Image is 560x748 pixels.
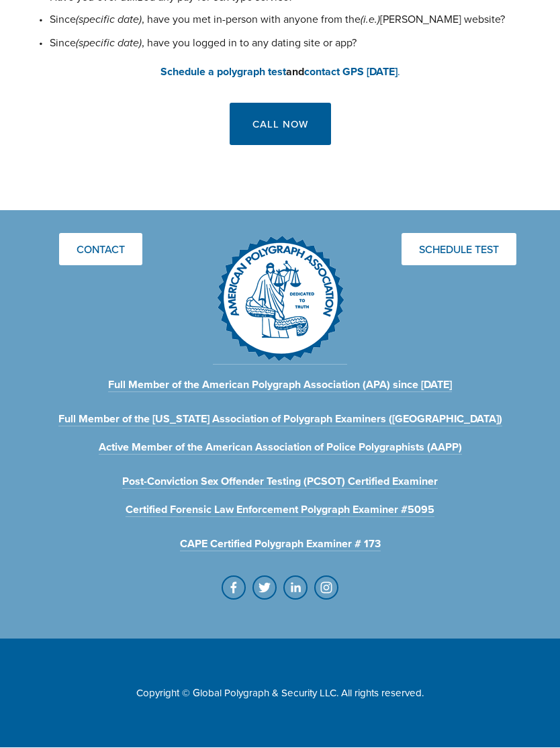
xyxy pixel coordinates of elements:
[23,685,537,702] p: Copyright © Global Polygraph & Security LLC. All rights reserved.
[58,412,502,427] a: Full Member of the [US_STATE] Association of Polygraph Examiners ([GEOGRAPHIC_DATA])
[50,35,537,53] p: Since , have you logged in to any dating site or app?
[314,576,338,600] a: Instagram
[126,502,434,518] a: Certified Forensic Law Enforcement Polygraph Examiner #5095
[160,64,286,80] strong: Schedule a polygraph test
[180,536,381,552] a: CAPE Certified Polygraph Examiner # 173
[122,474,438,489] a: Post-Conviction Sex Offender Testing (PCSOT) Certified Examiner
[59,234,142,266] a: Contact
[402,234,516,266] a: Schedule Test
[99,440,462,455] a: Active Member of the American Association of Police Polygraphists (AAPP)
[50,11,537,30] p: Since , have you met in-person with anyone from the [PERSON_NAME] website?
[76,14,142,27] em: (specific date)
[222,576,246,600] a: Iosac Cholgain
[76,38,142,50] em: (specific date)
[286,64,304,80] strong: and
[283,576,308,600] a: Oded Gelfer
[160,64,286,79] a: Schedule a polygraph test
[361,14,380,27] em: (i.e.)
[108,377,452,393] a: Full Member of the American Polygraph Association (APA) since [DATE]
[304,64,398,80] strong: contact GPS [DATE]
[230,103,331,146] a: Call Now
[252,576,277,600] a: GPS
[304,64,400,79] a: contact GPS [DATE].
